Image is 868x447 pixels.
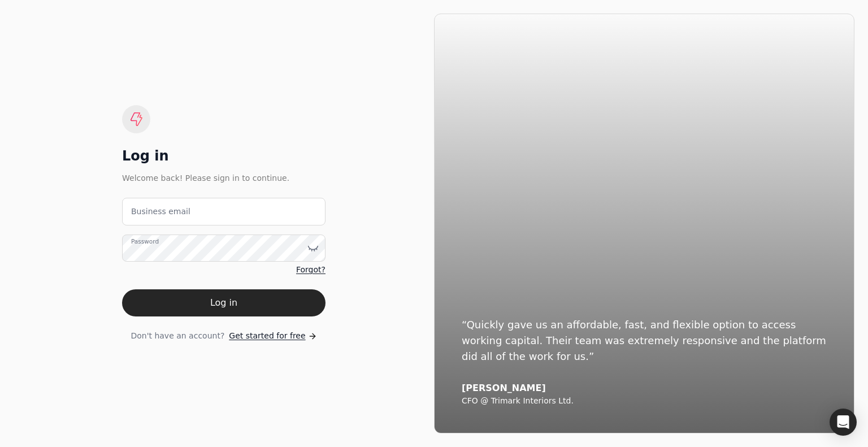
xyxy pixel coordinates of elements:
[122,172,325,184] div: Welcome back! Please sign in to continue.
[462,317,827,364] div: “Quickly gave us an affordable, fast, and flexible option to access working capital. Their team w...
[462,396,827,406] div: CFO @ Trimark Interiors Ltd.
[830,409,857,436] div: Open Intercom Messenger
[229,330,316,342] a: Get started for free
[122,289,325,316] button: Log in
[296,264,325,276] a: Forgot?
[122,147,325,165] div: Log in
[229,330,305,342] span: Get started for free
[131,237,159,246] label: Password
[462,383,827,394] div: [PERSON_NAME]
[131,206,190,218] label: Business email
[131,330,224,342] span: Don't have an account?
